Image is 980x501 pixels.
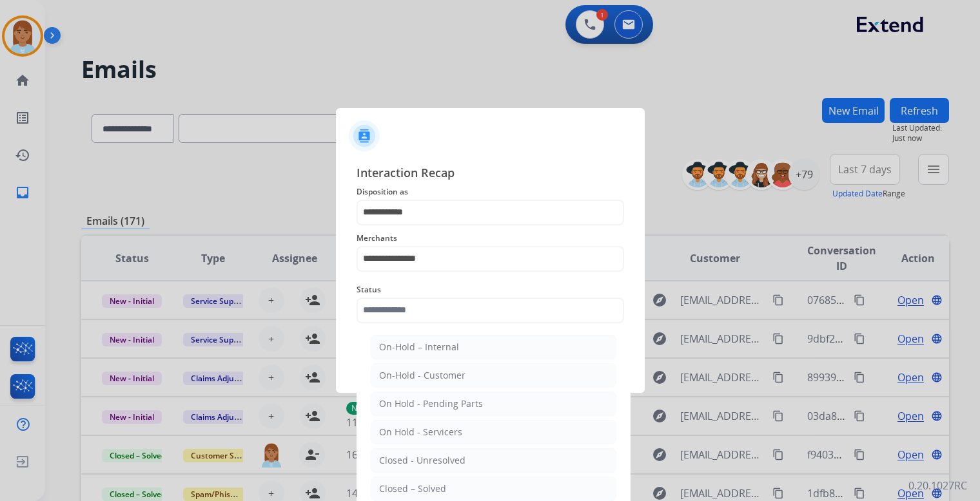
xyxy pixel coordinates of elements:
[379,454,465,467] div: Closed - Unresolved
[379,397,483,410] div: On Hold - Pending Parts
[379,426,462,439] div: On Hold - Servicers
[349,120,380,151] img: contactIcon
[357,184,624,200] span: Disposition as
[379,369,465,382] div: On-Hold - Customer
[908,478,967,493] p: 0.20.1027RC
[379,482,446,495] div: Closed – Solved
[357,164,624,184] span: Interaction Recap
[357,282,624,298] span: Status
[379,341,459,354] div: On-Hold – Internal
[357,231,624,246] span: Merchants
